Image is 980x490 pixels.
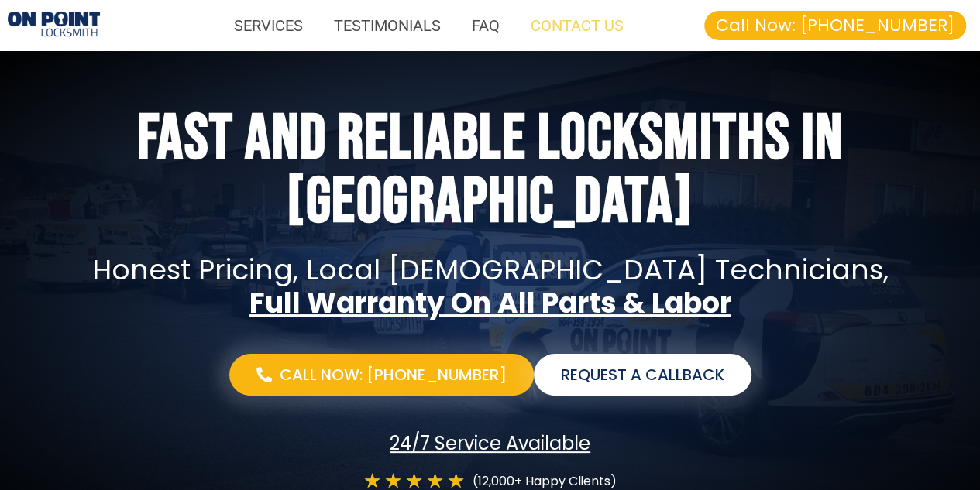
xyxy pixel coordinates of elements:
[456,8,515,43] a: FAQ
[8,12,100,40] img: Locksmiths Locations 1
[249,283,731,323] strong: Full Warranty On All Parts & Labor
[280,365,507,384] span: Call Now: [PHONE_NUMBER]
[716,17,954,34] span: Call Now: [PHONE_NUMBER]
[318,8,456,43] a: TESTIMONIALS
[704,11,966,40] a: Call Now: [PHONE_NUMBER]
[115,8,639,43] nav: Menu
[229,354,534,396] a: Call Now: [PHONE_NUMBER]
[534,354,751,396] a: Request a Callback
[103,108,878,235] h1: Fast and Reliable Locksmiths In [GEOGRAPHIC_DATA]
[27,253,952,286] p: Honest pricing, local [DEMOGRAPHIC_DATA] technicians,
[515,8,639,43] a: CONTACT US
[218,8,318,43] a: SERVICES
[561,365,724,384] span: Request a Callback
